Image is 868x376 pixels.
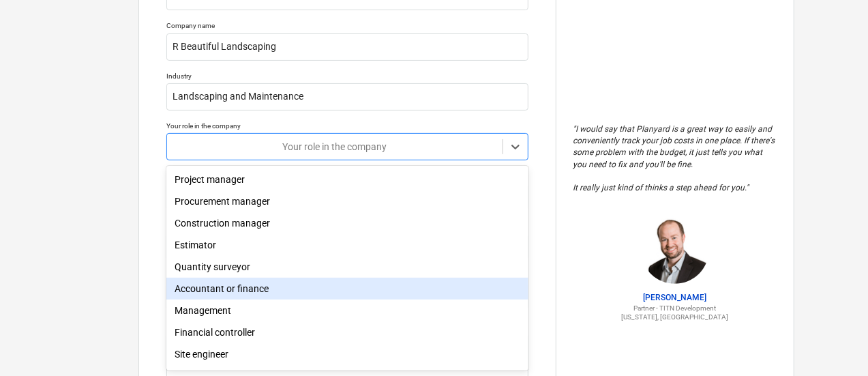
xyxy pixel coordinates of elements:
[166,343,528,365] div: Site engineer
[166,321,528,343] div: Financial controller
[166,190,528,212] div: Procurement manager
[166,83,528,111] input: Industry
[166,21,528,30] div: Company name
[573,313,777,321] p: [US_STATE], [GEOGRAPHIC_DATA]
[166,33,528,61] input: Company name
[573,304,777,313] p: Partner - TITN Development
[166,234,528,256] div: Estimator
[166,169,528,190] div: Project manager
[573,124,777,194] p: " I would say that Planyard is a great way to easily and conveniently track your job costs in one...
[166,278,528,300] div: Accountant or finance
[166,256,528,278] div: Quantity surveyor
[800,310,868,376] iframe: Chat Widget
[573,292,777,304] p: [PERSON_NAME]
[166,121,528,130] div: Your role in the company
[166,212,528,234] div: Construction manager
[166,300,528,321] div: Management
[166,72,528,81] div: Industry
[641,216,709,284] img: Jordan Cohen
